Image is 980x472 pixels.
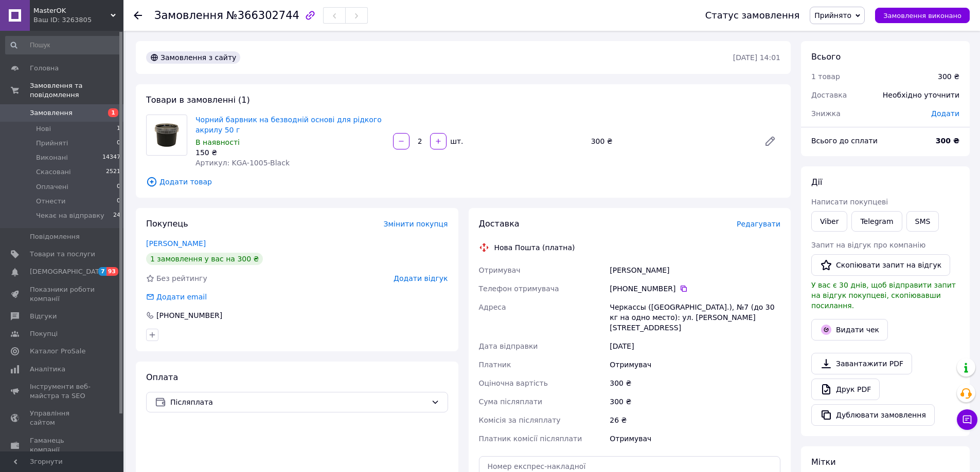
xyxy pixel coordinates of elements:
[811,52,841,62] span: Всього
[36,182,68,192] span: Оплачені
[931,109,959,118] span: Додати
[36,211,104,220] span: Чекає на відправку
[155,310,223,320] div: [PHONE_NUMBER]
[851,211,902,232] a: Telegram
[608,411,782,429] div: 26 ₴
[102,153,120,162] span: 14347
[30,382,95,401] span: Інструменти веб-майстра та SEO
[811,177,822,187] span: Дії
[134,10,142,21] div: Повернутися назад
[113,211,120,220] span: 24
[733,53,780,62] time: [DATE] 14:01
[30,312,57,321] span: Відгуки
[608,374,782,392] div: 300 ₴
[760,131,780,152] a: Редагувати
[36,197,65,206] span: Отнести
[30,347,85,356] span: Каталог ProSale
[384,220,448,228] span: Змінити покупця
[36,153,68,162] span: Виконані
[811,457,836,467] span: Мітки
[36,139,68,148] span: Прийняті
[98,267,106,276] span: 7
[146,51,240,64] div: Замовлення з сайту
[936,137,959,145] b: 300 ₴
[608,355,782,374] div: Отримувач
[33,6,111,15] span: MasterOK
[479,361,511,369] span: Платник
[117,197,120,206] span: 0
[170,397,427,408] span: Післяплата
[877,84,966,106] div: Необхідно уточнити
[30,365,65,374] span: Аналітика
[195,147,385,158] div: 150 ₴
[146,253,263,265] div: 1 замовлення у вас на 300 ₴
[814,11,851,20] span: Прийнято
[226,9,299,22] span: №366302744
[479,303,506,311] span: Адреса
[30,436,95,455] span: Гаманець компанії
[108,108,118,117] span: 1
[737,220,780,228] span: Редагувати
[117,124,120,134] span: 1
[811,109,841,118] span: Знижка
[608,337,782,355] div: [DATE]
[30,409,95,427] span: Управління сайтом
[587,134,756,148] div: 300 ₴
[608,298,782,337] div: Черкассы ([GEOGRAPHIC_DATA].), №7 (до 30 кг на одно место): ул. [PERSON_NAME][STREET_ADDRESS]
[811,281,956,310] span: У вас є 30 днів, щоб відправити запит на відгук покупцеві, скопіювавши посилання.
[705,10,800,21] div: Статус замовлення
[479,342,538,350] span: Дата відправки
[117,139,120,148] span: 0
[146,219,188,229] span: Покупець
[146,239,206,248] a: [PERSON_NAME]
[146,372,178,382] span: Оплата
[811,211,847,232] a: Viber
[117,182,120,192] span: 0
[155,292,208,302] div: Додати email
[479,266,521,274] span: Отримувач
[156,274,207,282] span: Без рейтингу
[195,138,240,146] span: В наявності
[811,404,935,426] button: Дублювати замовлення
[30,267,106,276] span: [DEMOGRAPHIC_DATA]
[36,167,71,177] span: Скасовані
[811,198,888,206] span: Написати покупцеві
[154,9,223,22] span: Замовлення
[36,124,51,134] span: Нові
[492,242,578,253] div: Нова Пошта (платна)
[30,108,73,118] span: Замовлення
[883,12,961,20] span: Замовлення виконано
[30,329,58,338] span: Покупці
[394,274,448,282] span: Додати відгук
[5,36,121,54] input: Пошук
[479,219,520,229] span: Доставка
[610,284,780,294] div: [PHONE_NUMBER]
[479,398,543,406] span: Сума післяплати
[30,64,59,73] span: Головна
[608,261,782,279] div: [PERSON_NAME]
[875,8,970,23] button: Замовлення виконано
[811,379,880,400] a: Друк PDF
[906,211,939,232] button: SMS
[195,159,290,167] span: Артикул: KGA-1005-Black
[145,292,208,302] div: Додати email
[608,429,782,448] div: Отримувач
[938,71,959,82] div: 300 ₴
[30,81,123,100] span: Замовлення та повідомлення
[30,285,95,304] span: Показники роботи компанії
[33,15,123,25] div: Ваш ID: 3263805
[106,167,120,177] span: 2521
[479,379,548,387] span: Оціночна вартість
[479,435,582,443] span: Платник комісії післяплати
[811,254,950,276] button: Скопіювати запит на відгук
[479,416,561,424] span: Комісія за післяплату
[811,241,925,249] span: Запит на відгук про компанію
[106,267,118,276] span: 93
[479,285,559,293] span: Телефон отримувача
[811,353,912,374] a: Завантажити PDF
[811,137,878,145] span: Всього до сплати
[195,116,382,134] a: Чорний барвник на безводній основі для рідкого акрилу 50 г
[30,232,80,241] span: Повідомлення
[146,95,250,105] span: Товари в замовленні (1)
[146,176,780,187] span: Додати товар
